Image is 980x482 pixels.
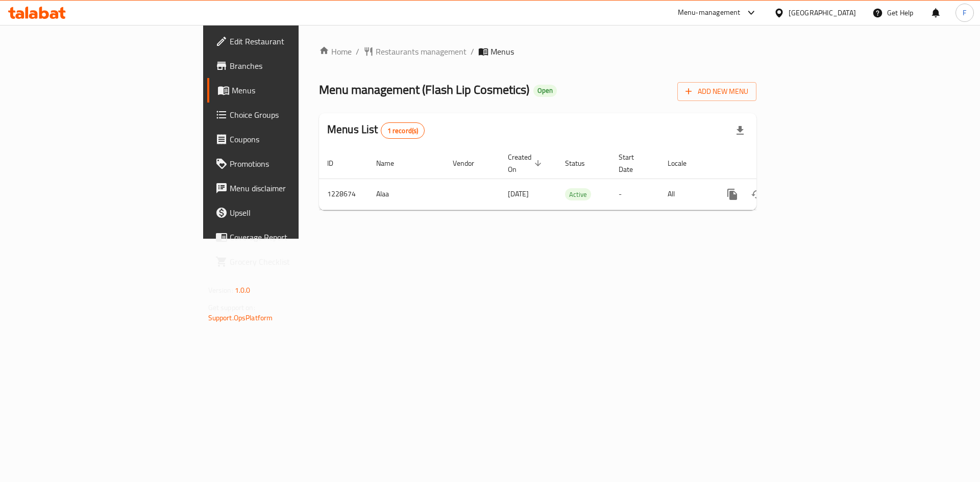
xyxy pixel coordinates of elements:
[685,85,748,98] span: Add New Menu
[208,284,233,297] span: Version:
[230,60,359,72] span: Branches
[533,85,557,97] div: Open
[610,179,659,210] td: -
[207,200,367,225] a: Upsell
[376,45,467,58] span: Restaurants management
[327,157,347,169] span: ID
[678,7,741,19] div: Menu-management
[381,122,425,139] div: Total records count
[533,86,557,95] span: Open
[230,182,359,194] span: Menu disclaimer
[565,189,591,200] span: Active
[677,82,756,101] button: Add New Menu
[659,179,712,210] td: All
[728,118,752,143] div: Export file
[565,188,591,200] div: Active
[207,78,367,103] a: Menus
[508,151,545,175] span: Created On
[230,158,359,170] span: Promotions
[376,157,407,169] span: Name
[207,176,367,200] a: Menu disclaimer
[789,7,856,18] div: [GEOGRAPHIC_DATA]
[368,179,445,210] td: Alaa
[207,103,367,127] a: Choice Groups
[668,157,700,169] span: Locale
[208,301,255,314] span: Get support on:
[491,45,514,58] span: Menus
[565,157,598,169] span: Status
[471,45,474,58] li: /
[327,122,425,139] h2: Menus List
[319,78,529,101] span: Menu management ( Flash Lip Cosmetics )
[208,311,273,324] a: Support.OpsPlatform
[207,127,367,151] a: Coupons
[230,109,359,121] span: Choice Groups
[381,126,425,136] span: 1 record(s)
[720,182,745,207] button: more
[319,148,826,210] table: enhanced table
[235,284,251,297] span: 1.0.0
[745,182,769,207] button: Change Status
[207,151,367,176] a: Promotions
[230,35,359,47] span: Edit Restaurant
[207,54,367,78] a: Branches
[207,225,367,249] a: Coverage Report
[963,7,966,18] span: F
[207,249,367,274] a: Grocery Checklist
[319,45,756,58] nav: breadcrumb
[712,148,826,179] th: Actions
[230,256,359,268] span: Grocery Checklist
[230,207,359,219] span: Upsell
[207,29,367,54] a: Edit Restaurant
[230,231,359,243] span: Coverage Report
[232,84,359,96] span: Menus
[230,133,359,145] span: Coupons
[453,157,487,169] span: Vendor
[619,151,647,175] span: Start Date
[508,187,529,200] span: [DATE]
[363,45,467,58] a: Restaurants management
